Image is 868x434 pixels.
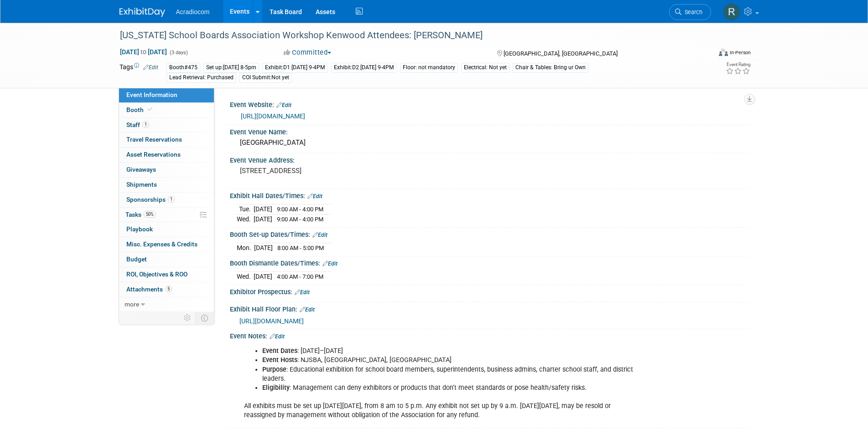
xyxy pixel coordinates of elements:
[126,136,182,143] span: Travel Reservations
[262,384,290,392] b: Eligibility
[237,214,254,224] td: Wed.
[230,98,749,110] div: Event Website:
[125,211,156,218] span: Tasks
[400,63,458,72] div: Floor: not mandatory
[230,329,749,341] div: Event Notes:
[262,63,328,72] div: Exhibit:D1 [DATE] 9-4PM
[277,273,323,280] span: 4:00 AM - 7:00 PM
[165,286,172,292] span: 5
[230,256,749,268] div: Booth Dismantle Dates/Times:
[119,237,214,252] a: Misc. Expenses & Credits
[262,347,643,356] li: : [DATE]–[DATE]
[238,342,649,424] div: All exhibits must be set up [DATE][DATE], from 8 am to 5 p.m. Any exhibit not set up by 9 a.m. [D...
[657,47,751,61] div: Event Format
[119,252,214,267] a: Budget
[176,8,210,15] span: Acradiocom
[119,208,214,222] a: Tasks50%
[119,148,214,162] a: Asset Reservations
[239,73,292,82] div: COI Submit:Not yet
[119,103,214,117] a: Booth
[126,271,187,278] span: ROI, Objectives & ROO
[120,8,165,17] img: ExhibitDay
[230,285,749,297] div: Exhibitor Prospectus:
[312,232,327,238] a: Edit
[119,222,214,237] a: Playbook
[262,356,643,365] li: : NJSBA, [GEOGRAPHIC_DATA], [GEOGRAPHIC_DATA]
[126,151,181,158] span: Asset Reservations
[513,63,588,72] div: Chair & Tables: Bring ur Own
[277,206,323,213] span: 9:00 AM - 4:00 PM
[120,62,158,83] td: Tags
[281,48,335,57] button: Committed
[119,282,214,297] a: Attachments5
[669,4,711,20] a: Search
[230,153,749,165] div: Event Venue Address:
[276,102,291,108] a: Edit
[119,118,214,133] a: Staff1
[237,136,742,150] div: [GEOGRAPHIC_DATA]
[144,211,156,218] span: 50%
[139,48,148,56] span: to
[126,196,175,203] span: Sponsorships
[119,267,214,282] a: ROI, Objectives & ROO
[119,163,214,177] a: Giveaways
[295,289,310,296] a: Edit
[230,189,749,201] div: Exhibit Hall Dates/Times:
[461,63,509,72] div: Electrical: Not yet
[180,312,196,324] td: Personalize Event Tab Strip
[142,121,149,128] span: 1
[119,193,214,207] a: Sponsorships1
[168,196,175,203] span: 1
[203,63,259,72] div: Set up:[DATE] 8-5pm
[117,27,697,44] div: [US_STATE] School Boards Association Workshop Kenwood Attendees: [PERSON_NAME]
[143,64,158,71] a: Edit
[254,243,273,253] td: [DATE]
[195,312,214,324] td: Toggle Event Tabs
[300,306,315,313] a: Edit
[120,48,167,56] span: [DATE] [DATE]
[230,302,749,314] div: Exhibit Hall Floor Plan:
[126,255,147,263] span: Budget
[262,356,297,364] b: Event Hosts
[254,214,272,224] td: [DATE]
[262,365,643,383] li: : Educational exhibition for school board members, superintendents, business admins, charter scho...
[277,245,324,251] span: 8:00 AM - 5:00 PM
[241,112,305,120] a: [URL][DOMAIN_NAME]
[237,243,254,253] td: Mon.
[230,125,749,137] div: Event Venue Name:
[254,204,272,214] td: [DATE]
[126,121,149,128] span: Staff
[262,347,297,355] b: Event Dates
[126,106,154,113] span: Booth
[126,166,156,173] span: Giveaways
[307,193,322,199] a: Edit
[169,50,188,56] span: (3 days)
[126,181,157,188] span: Shipments
[119,178,214,192] a: Shipments
[729,49,751,56] div: In-Person
[119,297,214,312] a: more
[719,49,728,56] img: Format-Inperson.png
[166,73,236,82] div: Lead Retrieval: Purchased
[126,240,198,248] span: Misc. Expenses & Credits
[681,9,702,15] span: Search
[254,272,272,281] td: [DATE]
[322,260,338,267] a: Edit
[148,107,152,112] i: Booth reservation complete
[277,216,323,223] span: 9:00 AM - 4:00 PM
[262,383,643,393] li: : Management can deny exhibitors or products that don’t meet standards or pose health/safety risks.
[166,63,200,72] div: Booth#475
[125,301,139,308] span: more
[237,204,254,214] td: Tue.
[119,133,214,147] a: Travel Reservations
[126,91,177,98] span: Event Information
[726,62,750,67] div: Event Rating
[504,50,618,57] span: [GEOGRAPHIC_DATA], [GEOGRAPHIC_DATA]
[119,88,214,102] a: Event Information
[331,63,397,72] div: Exhibit:D2 [DATE] 9-4PM
[723,3,740,20] img: Ronald Tralle
[262,366,286,373] b: Purpose
[239,317,304,325] span: [URL][DOMAIN_NAME]
[270,333,285,340] a: Edit
[237,272,254,281] td: Wed.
